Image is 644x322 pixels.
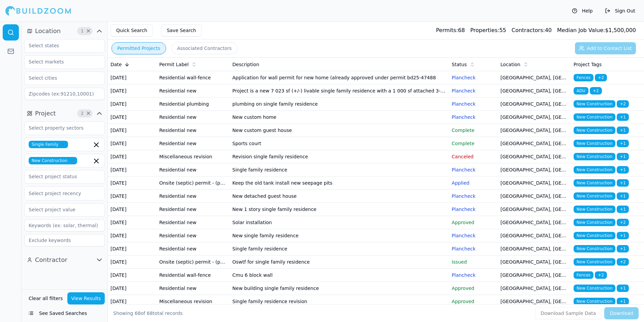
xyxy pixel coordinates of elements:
span: New Construction [574,113,615,121]
td: [DATE] [108,216,157,229]
p: Approved [452,219,495,226]
td: [GEOGRAPHIC_DATA], [GEOGRAPHIC_DATA] [498,203,571,216]
span: New Construction [574,140,615,147]
span: + 1 [617,206,629,213]
td: Residential new [157,229,230,242]
td: [DATE] [108,295,157,308]
td: [DATE] [108,124,157,137]
span: + 1 [617,192,629,200]
td: [DATE] [108,71,157,84]
td: Residential wall-fence [157,269,230,282]
span: 1 [79,28,86,34]
input: Keywords (ex: solar, thermal) [24,219,105,232]
span: + 1 [617,298,629,305]
span: New Construction [574,219,615,226]
button: Help [569,5,596,16]
p: Plancheck [452,232,495,239]
td: Onsite (septic) permit - (phase 2) [157,256,230,269]
p: Plancheck [452,206,495,213]
span: New Construction [574,192,615,200]
td: [GEOGRAPHIC_DATA], [GEOGRAPHIC_DATA] [498,269,571,282]
td: [GEOGRAPHIC_DATA], [GEOGRAPHIC_DATA] [498,84,571,98]
td: [GEOGRAPHIC_DATA], [GEOGRAPHIC_DATA] [498,71,571,84]
td: [GEOGRAPHIC_DATA], [GEOGRAPHIC_DATA] [498,282,571,295]
p: Plancheck [452,87,495,94]
span: + 1 [617,245,629,252]
span: New Construction [574,245,615,252]
button: Project2Clear Project filters [24,108,105,119]
p: Plancheck [452,193,495,199]
td: Single family residence revision [230,295,449,308]
td: Solar installation [230,216,449,229]
span: + 1 [617,127,629,134]
p: Plancheck [452,74,495,81]
span: New Construction [574,153,615,160]
button: Location1Clear Location filters [24,26,105,36]
td: [DATE] [108,256,157,269]
span: + 1 [617,285,629,292]
p: Approved [452,298,495,305]
td: Residential new [157,216,230,229]
div: Description [232,61,446,68]
span: + 2 [617,100,629,108]
span: + 2 [590,87,602,95]
span: New Construction [574,127,615,134]
td: Application for wall permit for new home (already approved under permit bd25-47488 [230,71,449,84]
td: [DATE] [108,269,157,282]
td: Revision single family residence [230,150,449,163]
span: Project [35,109,56,118]
td: Residential new [157,111,230,124]
td: [DATE] [108,163,157,177]
span: + 1 [617,140,629,147]
span: + 2 [617,258,629,266]
td: [GEOGRAPHIC_DATA], [GEOGRAPHIC_DATA] [498,124,571,137]
td: [GEOGRAPHIC_DATA], [GEOGRAPHIC_DATA] [498,242,571,256]
button: View Results [67,292,105,304]
span: New Construction [574,179,615,187]
span: Single Family [29,141,68,148]
span: Fences [574,271,593,279]
input: Select property sectors [25,122,96,134]
div: Date [110,61,154,68]
td: New custom guest house [230,124,449,137]
input: Select project status [25,170,96,183]
button: Clear all filters [27,292,65,304]
td: [DATE] [108,242,157,256]
td: [GEOGRAPHIC_DATA], [GEOGRAPHIC_DATA] [498,150,571,163]
button: Associated Contractors [171,42,237,54]
td: [GEOGRAPHIC_DATA], [GEOGRAPHIC_DATA] [498,163,571,177]
td: [DATE] [108,111,157,124]
span: Clear Project filters [86,112,91,115]
td: Residential new [157,137,230,150]
span: Properties: [470,27,499,33]
td: Oswtf for single family residence [230,256,449,269]
button: Sign Out [602,5,639,16]
span: + 1 [617,153,629,160]
td: Single family residence [230,163,449,177]
td: [GEOGRAPHIC_DATA], [GEOGRAPHIC_DATA] [498,111,571,124]
div: Permit Label [159,61,227,68]
td: Sports court [230,137,449,150]
span: 68 [147,311,153,316]
td: [DATE] [108,229,157,242]
span: Median Job Value: [557,27,605,33]
td: Residential new [157,163,230,177]
span: + 2 [617,219,629,226]
input: Select markets [25,56,96,68]
td: Residential new [157,84,230,98]
div: Status [452,61,495,68]
p: Plancheck [452,166,495,173]
td: [DATE] [108,84,157,98]
span: Permits: [436,27,458,33]
p: Approved [452,285,495,292]
div: 68 [436,26,465,34]
input: Select project value [25,204,96,216]
td: New custom home [230,111,449,124]
span: + 1 [617,113,629,121]
td: [DATE] [108,150,157,163]
p: Canceled [452,153,495,160]
td: [GEOGRAPHIC_DATA], [GEOGRAPHIC_DATA] [498,177,571,190]
td: Keep the old tank install new seepage pits [230,177,449,190]
td: Residential wall-fence [157,71,230,84]
div: Location [501,61,568,68]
